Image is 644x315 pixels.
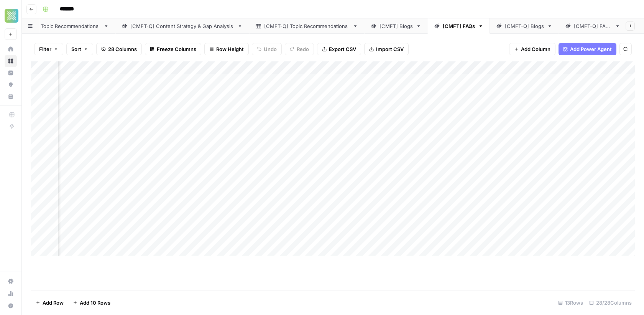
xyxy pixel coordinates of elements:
[108,45,137,53] span: 28 Columns
[559,43,616,55] button: Add Power Agent
[5,300,17,312] button: Help + Support
[521,45,550,53] span: Add Column
[5,67,17,79] a: Insights
[264,45,277,53] span: Undo
[66,43,93,55] button: Sort
[5,275,17,287] a: Settings
[80,299,110,307] span: Add 10 Rows
[509,43,555,55] button: Add Column
[297,45,309,53] span: Redo
[216,45,244,53] span: Row Height
[5,287,17,300] a: Usage
[5,43,17,55] a: Home
[428,18,490,34] a: [CMFT] FAQs
[115,18,249,34] a: [CMFT-Q] Content Strategy & Gap Analysis
[157,45,196,53] span: Freeze Columns
[130,22,234,30] div: [CMFT-Q] Content Strategy & Gap Analysis
[41,22,100,30] div: Topic Recommendations
[26,18,115,34] a: Topic Recommendations
[559,18,627,34] a: [CMFT-Q] FAQs
[574,22,612,30] div: [CMFT-Q] FAQs
[145,43,201,55] button: Freeze Columns
[34,43,63,55] button: Filter
[5,6,17,25] button: Workspace: Xponent21
[71,45,81,53] span: Sort
[365,18,428,34] a: [CMFT] Blogs
[204,43,249,55] button: Row Height
[31,297,68,309] button: Add Row
[317,43,361,55] button: Export CSV
[5,9,18,23] img: Xponent21 Logo
[555,297,586,309] div: 13 Rows
[570,45,612,53] span: Add Power Agent
[264,22,350,30] div: [CMFT-Q] Topic Recommendations
[285,43,314,55] button: Redo
[252,43,282,55] button: Undo
[5,91,17,103] a: Your Data
[68,297,115,309] button: Add 10 Rows
[364,43,409,55] button: Import CSV
[43,299,64,307] span: Add Row
[490,18,559,34] a: [CMFT-Q] Blogs
[5,79,17,91] a: Opportunities
[443,22,475,30] div: [CMFT] FAQs
[249,18,365,34] a: [CMFT-Q] Topic Recommendations
[379,22,413,30] div: [CMFT] Blogs
[5,55,17,67] a: Browse
[505,22,544,30] div: [CMFT-Q] Blogs
[376,45,404,53] span: Import CSV
[586,297,635,309] div: 28/28 Columns
[39,45,51,53] span: Filter
[329,45,356,53] span: Export CSV
[96,43,142,55] button: 28 Columns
